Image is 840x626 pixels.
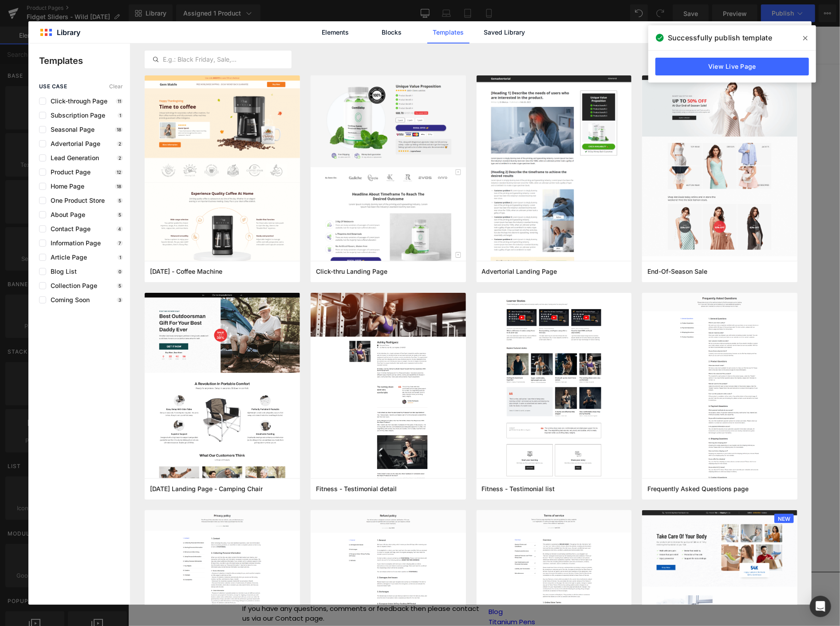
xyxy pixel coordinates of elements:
[46,240,101,247] span: Information Page
[316,485,397,493] span: Fitness - Testimonial detail
[114,187,599,204] div: A mixture of Titanium, Zirconium and even a couple of Resin.
[46,211,85,218] span: About Page
[247,54,465,106] b: "Wild [DATE]"
[256,136,455,148] strong: (In Stock ...unless the button says "Sold Out")
[109,83,123,90] span: Clear
[150,485,263,493] span: Father's Day Landing Page - Camping Chair
[642,75,797,575] img: 9553fc0a-6814-445f-8f6c-0dc3524f8670.png
[46,98,107,105] span: Click-through Page
[46,268,77,275] span: Blog List
[316,268,387,276] span: Click-thru Landing Page
[371,21,413,43] a: Blocks
[359,285,439,303] a: Add Single Section
[427,21,469,43] a: Templates
[360,591,407,600] a: Titanium Pens
[115,184,123,189] p: 18
[117,297,123,303] p: 3
[482,485,555,493] span: Fitness - Testimonial list
[118,255,123,260] p: 1
[315,21,357,43] a: Elements
[46,140,100,147] span: Advertorial Page
[24,10,124,28] img: Magnus Store
[360,571,390,580] a: Products
[114,166,200,181] strong: [DATE] sliders...
[114,560,193,571] a: Magnus Store
[360,580,375,590] a: Blog
[117,155,123,161] p: 2
[659,13,684,24] span: $0.00
[46,282,97,289] span: Collection Page
[114,577,351,597] p: If you have any questions, comments or feedback then please contact us via our Contact page.
[360,559,598,567] h5: Main menu
[46,296,90,303] span: Coming Soon
[118,113,123,118] p: 1
[145,54,291,65] input: E.g.: Black Friday, Sale,...
[668,32,772,43] span: Successfully publish template
[608,13,641,24] span: SIGN IN
[117,269,123,274] p: 0
[647,268,707,276] span: End-Of-Season Sale
[116,98,123,104] p: 11
[46,197,105,204] span: One Product Store
[115,127,123,132] p: 18
[117,212,123,217] p: 5
[272,285,352,303] a: Explore Blocks
[117,141,123,146] p: 2
[46,112,105,119] span: Subscription Page
[46,154,99,161] span: Lead Generation
[104,310,608,316] p: or Drag & Drop elements from left sidebar
[117,198,123,203] p: 5
[477,293,632,483] img: 17f71878-3d74-413f-8a46-9f1c7175c39a.png
[482,268,557,276] span: Advertorial Landing Page
[46,183,84,190] span: Home Page
[484,21,526,43] a: Saved Library
[199,106,513,134] b: New and Custom Fidget Sliders
[117,240,123,246] p: 7
[655,58,809,75] a: View Live Page
[810,596,831,617] div: Open Intercom Messenger
[311,293,466,559] img: cbe28038-c0c0-4e55-9a5b-85cbf036daec.png
[608,13,641,24] a: SIGN IN
[39,54,130,67] p: Templates
[46,225,91,232] span: Contact Page
[647,485,749,493] span: Frequently Asked Questions page
[150,268,222,276] span: Thanksgiving - Coffee Machine
[774,514,794,524] span: NEW
[115,169,123,175] p: 12
[117,283,123,288] p: 5
[46,254,87,261] span: Article Page
[642,293,797,516] img: c6f0760d-10a5-458a-a3a5-dee21d870ebc.png
[39,83,67,90] span: use case
[116,226,123,232] p: 4
[46,126,95,133] span: Seasonal Page
[46,169,91,176] span: Product Page
[643,8,687,30] a: $0.00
